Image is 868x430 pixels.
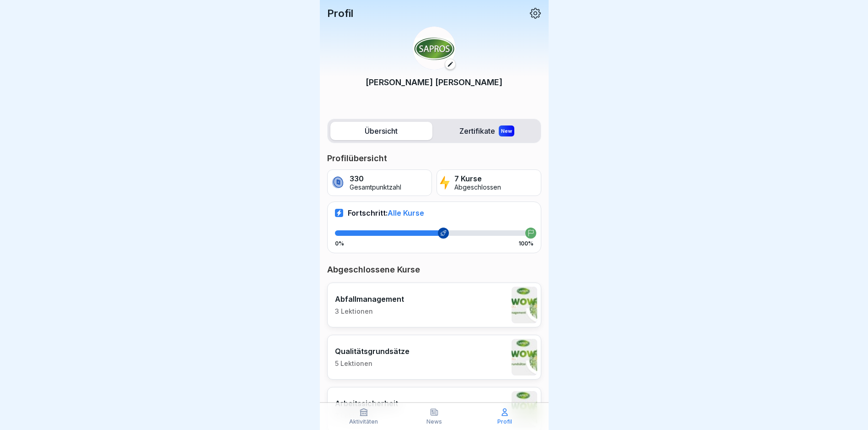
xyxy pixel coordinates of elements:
[388,208,424,218] span: Alle Kurse
[327,283,541,327] a: Abfallmanagement3 Lektionen
[426,419,442,425] p: News
[327,264,541,275] p: Abgeschlossene Kurse
[327,7,353,19] p: Profil
[497,419,512,425] p: Profil
[335,359,410,368] p: 5 Lektionen
[499,125,514,136] div: New
[349,419,378,425] p: Aktivitäten
[512,287,537,323] img: cq4jyt4aaqekzmgfzoj6qg9r.png
[335,399,398,408] p: Arbeitssicherheit
[512,391,537,428] img: lznwvr82wpecqkh5vfti2rdl.png
[518,240,534,247] p: 100%
[436,122,538,140] label: Zertifikate
[512,339,537,376] img: ddihgbn65xlqusrga5tg5m1l.png
[335,240,344,247] p: 0%
[366,76,502,88] p: [PERSON_NAME] [PERSON_NAME]
[327,335,541,380] a: Qualitätsgrundsätze5 Lektionen
[350,174,401,183] p: 330
[348,208,424,218] p: Fortschritt:
[330,122,432,140] label: Übersicht
[327,153,541,164] p: Profilübersicht
[330,175,345,191] img: coin.svg
[440,175,450,191] img: lightning.svg
[454,174,501,183] p: 7 Kurse
[350,184,401,191] p: Gesamtpunktzahl
[335,307,404,316] p: 3 Lektionen
[335,294,404,304] p: Abfallmanagement
[335,347,410,356] p: Qualitätsgrundsätze
[454,184,501,191] p: Abgeschlossen
[413,27,456,70] img: kf7i1i887rzam0di2wc6oekd.png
